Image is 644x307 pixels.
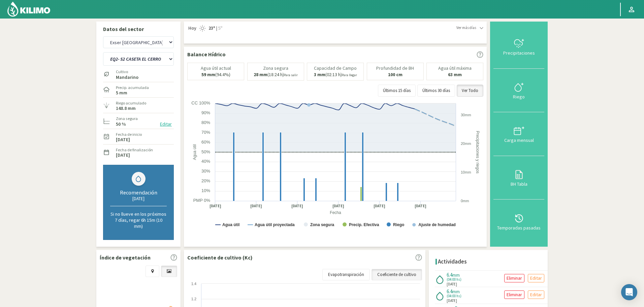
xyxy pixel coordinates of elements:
text: PMP 0% [193,198,211,203]
button: Eliminar [504,274,524,282]
button: Últimos 15 días [378,85,416,97]
h4: Actividades [438,258,467,265]
label: Precip. acumulada [116,85,149,91]
label: Fecha de finalización [116,147,153,153]
label: 5 mm [116,91,127,95]
button: Ver Todo [457,85,483,97]
text: Fecha [330,210,341,215]
b: 100 cm [388,71,402,78]
p: (94.4%) [201,72,230,77]
p: Profundidad de BH [376,66,414,71]
text: 20% [201,178,210,183]
b: 3 mm [314,71,325,78]
text: Riego [393,222,404,227]
text: Precipitaciones y riegos [475,131,480,174]
text: 0mm [461,199,469,203]
div: Temporadas pasadas [495,225,542,230]
div: Open Intercom Messenger [621,284,637,300]
text: 80% [201,120,210,125]
p: (02:13 h) [314,72,357,78]
text: 10mm [461,170,471,174]
text: 1.4 [191,282,196,286]
label: Riego acumulado [116,100,146,106]
label: Cultivo [116,69,138,75]
label: Mandarino [116,75,138,80]
span: (04:00 hs) [447,294,461,298]
button: Editar [158,120,174,128]
label: [DATE] [116,153,130,157]
label: 148.8 mm [116,106,136,111]
span: 6.4 [447,288,452,295]
img: Kilimo [7,1,51,17]
text: 90% [201,110,210,115]
p: (18:24 h) [254,72,298,78]
div: Recomendación [110,189,167,196]
text: [DATE] [415,204,426,209]
p: Si no llueve en los próximos 7 días, regar 6h 15m (10 mm) [110,211,167,229]
text: CC 100% [191,100,210,105]
p: Capacidad de Campo [314,66,357,71]
small: Para llegar [342,73,357,77]
p: Editar [530,274,542,282]
text: 50% [201,149,210,154]
a: Coeficiente de cultivo [372,269,422,280]
label: 50 % [116,122,126,126]
p: Agua útil máxima [438,66,472,71]
span: | [216,25,217,32]
button: Riego [493,69,544,113]
text: 70% [201,130,210,135]
p: Editar [530,291,542,299]
p: Coeficiente de cultivo (Kc) [187,253,253,262]
button: Temporadas pasadas [493,199,544,243]
span: 5º [217,25,222,32]
b: 63 mm [448,71,462,78]
text: Agua útil [222,222,239,227]
p: Datos del sector [103,25,174,33]
p: Zona segura [263,66,288,71]
button: Eliminar [504,290,524,299]
a: Evapotranspiración [322,269,370,280]
div: Riego [495,94,542,99]
div: Precipitaciones [495,51,542,55]
span: Ver más días [456,25,476,31]
span: [DATE] [447,298,457,304]
text: Precip. Efectiva [349,222,379,227]
b: 28 mm [254,71,267,78]
button: BH Tabla [493,156,544,200]
button: Editar [528,274,544,282]
button: Últimos 30 días [417,85,455,97]
p: Índice de vegetación [100,253,151,262]
label: [DATE] [116,137,130,142]
button: Precipitaciones [493,25,544,69]
text: [DATE] [374,204,385,209]
text: Ajuste de humedad [418,222,456,227]
span: 6.4 [447,272,452,278]
b: 59 mm [201,71,215,78]
span: [DATE] [447,281,457,287]
text: 1.2 [191,297,196,301]
text: 20mm [461,142,471,146]
text: Agua útil [192,144,197,160]
text: Zona segura [310,222,334,227]
text: [DATE] [291,204,303,209]
span: mm [452,288,460,295]
div: BH Tabla [495,182,542,186]
text: 10% [201,188,210,193]
label: Zona segura [116,116,138,122]
p: Eliminar [507,291,522,299]
small: Para salir [284,73,298,77]
text: 60% [201,140,210,145]
button: Editar [528,290,544,299]
text: 30% [201,168,210,174]
p: Balance Hídrico [187,50,226,58]
div: Carga mensual [495,138,542,143]
button: Carga mensual [493,112,544,156]
text: [DATE] [210,204,221,209]
p: Agua útil actual [201,66,231,71]
text: 30mm [461,113,471,117]
strong: 23º [208,25,215,31]
text: [DATE] [250,204,262,209]
span: Hoy [187,25,196,32]
label: Fecha de inicio [116,131,142,137]
span: (04:00 hs) [447,278,461,281]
